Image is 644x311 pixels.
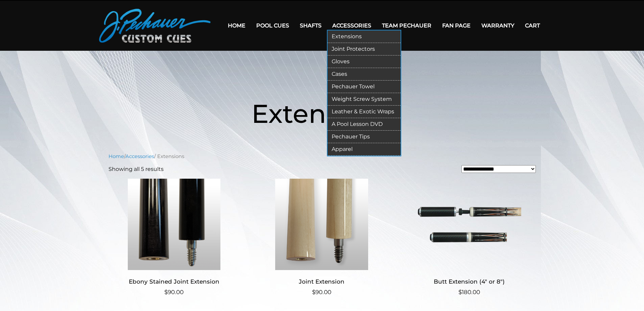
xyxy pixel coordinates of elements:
a: Team Pechauer [377,17,437,34]
p: Showing all 5 results [109,165,164,173]
a: Warranty [476,17,520,34]
a: Accessories [125,153,154,159]
a: Ebony Stained Joint Extension $90.00 [109,179,240,297]
span: $ [164,289,168,295]
a: Joint Extension $90.00 [256,179,387,297]
a: Cart [520,17,545,34]
a: Shafts [294,17,327,34]
nav: Breadcrumb [109,153,536,160]
bdi: 180.00 [458,289,480,295]
span: $ [312,289,315,295]
a: Extensions [328,30,401,43]
a: Pool Cues [251,17,294,34]
a: Home [222,17,251,34]
a: Cases [328,68,401,81]
a: Butt Extension (4″ or 8″) $180.00 [404,179,535,297]
a: Accessories [327,17,377,34]
h2: Butt Extension (4″ or 8″) [404,275,535,288]
a: Home [109,153,124,159]
img: Pechauer Custom Cues [99,9,211,43]
bdi: 90.00 [312,289,331,295]
a: A Pool Lesson DVD [328,118,401,131]
span: Extensions [252,98,393,129]
span: $ [458,289,462,295]
img: Joint Extension [256,179,387,270]
h2: Ebony Stained Joint Extension [109,275,240,288]
h2: Joint Extension [256,275,387,288]
a: Fan Page [437,17,476,34]
a: Leather & Exotic Wraps [328,106,401,118]
a: Joint Protectors [328,43,401,55]
a: Gloves [328,55,401,68]
a: Pechauer Towel [328,81,401,93]
a: Apparel [328,143,401,156]
a: Pechauer Tips [328,131,401,143]
a: Weight Screw System [328,93,401,106]
select: Shop order [461,165,536,173]
bdi: 90.00 [164,289,184,295]
img: Butt Extension (4" or 8") [404,179,535,270]
img: Ebony Stained Joint Extension [109,179,240,270]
